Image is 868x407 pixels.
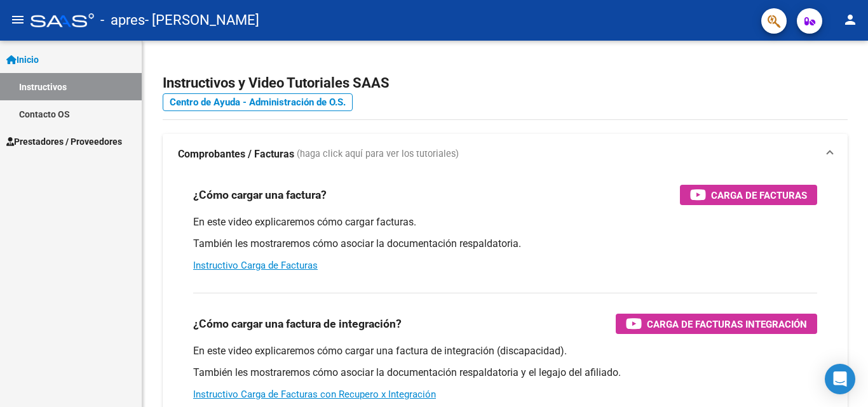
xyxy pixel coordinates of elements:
[193,344,817,358] p: En este video explicaremos cómo cargar una factura de integración (discapacidad).
[10,12,25,27] mat-icon: menu
[193,215,817,229] p: En este video explicaremos cómo cargar facturas.
[163,93,353,111] a: Centro de Ayuda - Administración de O.S.
[145,6,259,34] span: - [PERSON_NAME]
[297,147,459,161] span: (haga click aquí para ver los tutoriales)
[193,389,436,400] a: Instructivo Carga de Facturas con Recupero x Integración
[193,260,318,271] a: Instructivo Carga de Facturas
[163,134,848,175] mat-expansion-panel-header: Comprobantes / Facturas (haga click aquí para ver los tutoriales)
[6,53,39,67] span: Inicio
[193,237,817,251] p: También les mostraremos cómo asociar la documentación respaldatoria.
[616,314,817,334] button: Carga de Facturas Integración
[711,187,807,203] span: Carga de Facturas
[843,12,858,27] mat-icon: person
[193,366,817,380] p: También les mostraremos cómo asociar la documentación respaldatoria y el legajo del afiliado.
[163,71,848,95] h2: Instructivos y Video Tutoriales SAAS
[178,147,294,161] strong: Comprobantes / Facturas
[680,185,817,205] button: Carga de Facturas
[193,186,327,204] h3: ¿Cómo cargar una factura?
[6,135,122,149] span: Prestadores / Proveedores
[825,364,855,394] div: Open Intercom Messenger
[100,6,145,34] span: - apres
[647,316,807,332] span: Carga de Facturas Integración
[193,315,402,333] h3: ¿Cómo cargar una factura de integración?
